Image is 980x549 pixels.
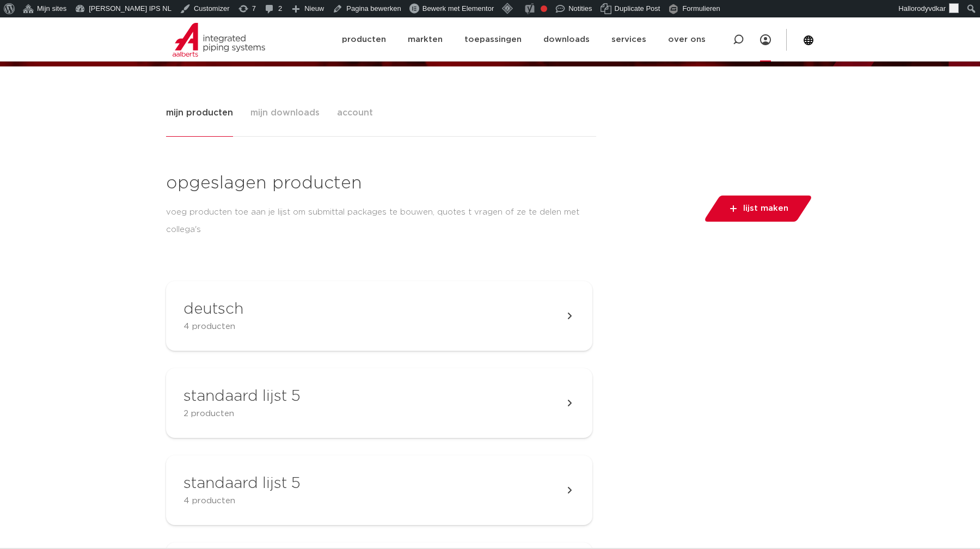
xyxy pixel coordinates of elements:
[166,102,233,124] span: mijn producten
[183,407,301,420] p: 2 producten
[743,200,788,217] span: lijst maken
[166,204,592,239] p: voeg producten toe aan je lijst om submittal packages te bouwen, quotes t vragen of ze te delen m...
[183,473,301,495] h3: standaard lijst 5
[915,4,946,13] span: rodyvdkar
[166,455,592,525] a: standaard lijst 5 4 producten
[760,17,771,62] nav: Menu
[464,17,522,62] a: toepassingen
[342,17,386,62] a: producten
[166,368,592,438] a: standaard lijst 5 2 producten
[250,102,320,124] span: mijn downloads
[760,17,771,62] : my IPS
[183,386,301,407] h3: standaard lijst 5
[668,17,706,62] a: over ons
[166,172,592,195] h3: opgeslagen producten
[183,495,301,508] p: 4 producten
[337,102,373,124] span: account
[422,4,494,13] span: Bewerk met Elementor
[408,17,443,62] a: markten
[183,320,243,333] p: 4 producten
[543,17,590,62] a: downloads
[166,281,592,351] a: deutsch 4 producten
[611,17,646,62] a: services
[342,17,706,62] nav: Menu
[703,196,813,222] button: lijst maken
[541,5,547,12] div: Focus keyphrase niet ingevuld
[183,298,243,320] h3: deutsch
